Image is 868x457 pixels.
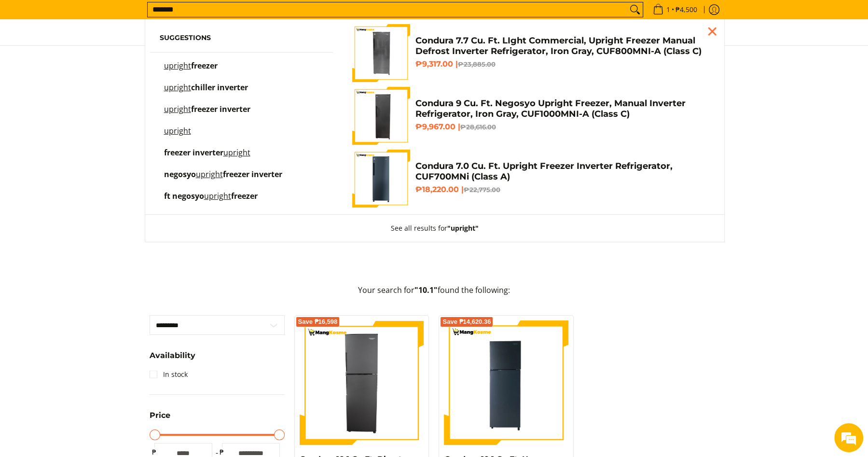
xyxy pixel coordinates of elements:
[164,60,191,71] mark: upright
[204,191,231,201] mark: upright
[457,60,495,68] del: ₱23,885.00
[160,84,324,101] a: upright chiller inverter
[300,320,424,445] img: Condura 10.1 Cu.Ft. Direct Cool TD Manual Inverter Refrigerator, Midnight Sapphire CTD102MNi (Cla...
[164,169,196,180] span: negosyo
[160,171,324,188] a: negosyo upright freezer inverter
[164,191,204,201] span: ft negosyo
[414,285,438,295] strong: "10.1"
[352,150,709,208] a: Condura 7.0 Cu. Ft. Upright Freezer Inverter Refrigerator, CUF700MNi (Class A) Condura 7.0 Cu. Ft...
[381,215,488,242] button: See all results for"upright"
[164,82,191,93] mark: upright
[164,147,223,158] span: freezer inverter
[415,59,709,69] h6: ₱9,317.00 |
[164,125,191,136] mark: upright
[665,6,672,13] span: 1
[217,447,227,457] span: ₱
[150,447,159,457] span: ₱
[415,161,709,182] h4: Condura 7.0 Cu. Ft. Upright Freezer Inverter Refrigerator, CUF700MNi (Class A)
[298,319,338,325] span: Save ₱16,598
[231,191,258,201] span: freezer
[150,412,170,427] summary: Open
[5,263,184,297] textarea: Type your message and hit 'Enter'
[352,150,410,208] img: Condura 7.0 Cu. Ft. Upright Freezer Inverter Refrigerator, CUF700MNi (Class A)
[164,106,250,123] p: upright freezer inverter
[223,147,250,158] mark: upright
[352,87,709,145] a: Condura 9 Cu. Ft. Negosyo Upright Freezer, Manual Inverter Refrigerator, Iron Gray, CUF1000MNI-A ...
[447,223,479,233] strong: "upright"
[627,2,643,17] button: Search
[352,24,709,82] a: Condura 7.7 Cu. Ft. LIght Commercial, Upright Freezer Manual Defrost Inverter Refrigerator, Iron ...
[442,319,491,325] span: Save ₱14,620.36
[164,149,250,166] p: freezer inverter upright
[191,104,250,114] span: freezer inverter
[150,367,188,382] a: In stock
[352,24,410,82] img: Condura 7.7 Cu. Ft. LIght Commercial, Upright Freezer Manual Defrost Inverter Refrigerator, Iron ...
[150,412,170,419] span: Price
[164,84,248,101] p: upright chiller inverter
[160,127,324,144] a: upright
[460,123,496,131] del: ₱28,616.00
[164,171,282,188] p: negosyo upright freezer inverter
[150,352,195,367] summary: Open
[160,106,324,123] a: upright freezer inverter
[415,98,709,120] h4: Condura 9 Cu. Ft. Negosyo Upright Freezer, Manual Inverter Refrigerator, Iron Gray, CUF1000MNI-A ...
[191,82,248,93] span: chiller inverter
[160,34,324,42] h6: Suggestions
[223,169,282,180] span: freezer inverter
[164,193,258,209] p: ft negosyo upright freezer
[674,6,699,13] span: ₱4,500
[50,54,162,67] div: Chat with us now
[56,122,133,219] span: We're online!
[352,87,410,145] img: Condura 9 Cu. Ft. Negosyo Upright Freezer, Manual Inverter Refrigerator, Iron Gray, CUF1000MNI-A ...
[705,24,719,39] div: Close pop up
[415,122,709,132] h6: ₱9,967.00 |
[191,60,218,71] span: freezer
[463,186,500,194] del: ₱22,775.00
[158,5,181,28] div: Minimize live chat window
[150,352,195,360] span: Availability
[444,320,568,445] img: Condura 10.1 Cu.Ft. No Frost, Top Freezer Inverter Refrigerator, Midnight Slate Gray CTF107i (Cla...
[415,35,709,57] h4: Condura 7.7 Cu. Ft. LIght Commercial, Upright Freezer Manual Defrost Inverter Refrigerator, Iron ...
[650,4,700,15] span: •
[415,185,709,194] h6: ₱18,220.00 |
[196,169,223,180] mark: upright
[150,284,719,306] p: Your search for found the following:
[160,62,324,79] a: upright freezer
[164,127,191,144] p: upright
[160,193,324,209] a: ft negosyo upright freezer
[164,104,191,114] mark: upright
[164,62,218,79] p: upright freezer
[160,149,324,166] a: freezer inverter upright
